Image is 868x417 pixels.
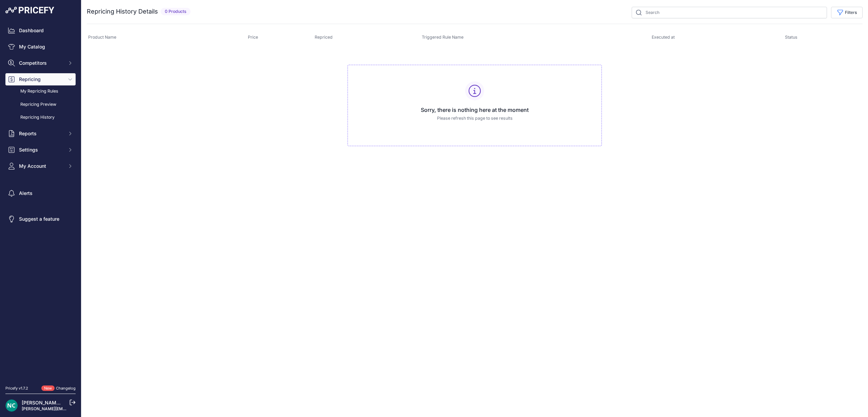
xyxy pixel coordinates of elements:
[632,7,827,18] input: Search
[5,385,28,391] div: Pricefy v1.7.2
[19,76,63,83] span: Repricing
[87,7,158,16] h2: Repricing History Details
[652,35,675,40] span: Executed at
[5,99,76,111] a: Repricing Preview
[5,7,54,14] img: Pricefy Logo
[5,41,76,53] a: My Catalog
[315,35,333,40] span: Repriced
[5,127,76,140] button: Reports
[19,60,63,66] span: Competitors
[19,163,63,170] span: My Account
[5,85,76,97] a: My Repricing Rules
[19,130,63,137] span: Reports
[22,406,160,411] a: [PERSON_NAME][EMAIL_ADDRESS][DOMAIN_NAME][PERSON_NAME]
[5,144,76,156] button: Settings
[19,146,63,153] span: Settings
[56,386,76,391] a: Changelog
[831,7,863,18] button: Filters
[22,400,69,405] a: [PERSON_NAME] NC
[5,73,76,85] button: Repricing
[5,57,76,69] button: Competitors
[353,106,596,114] h3: Sorry, there is nothing here at the moment
[88,35,116,40] span: Product Name
[5,213,76,225] a: Suggest a feature
[5,24,76,377] nav: Sidebar
[248,35,258,40] span: Price
[785,35,797,40] span: Status
[5,160,76,172] button: My Account
[5,187,76,199] a: Alerts
[5,24,76,37] a: Dashboard
[161,8,191,16] span: 0 Products
[353,115,596,122] p: Please refresh this page to see results
[422,35,463,40] span: Triggered Rule Name
[41,385,55,391] span: New
[5,112,76,123] a: Repricing History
